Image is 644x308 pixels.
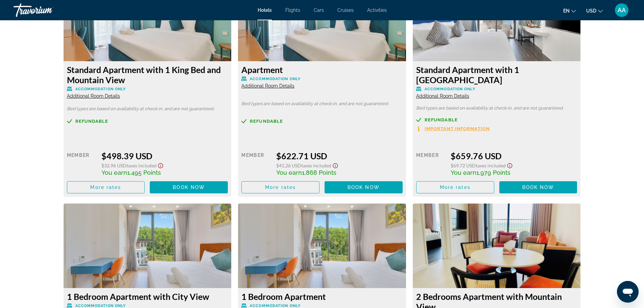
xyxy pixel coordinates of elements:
a: Activities [367,7,387,13]
button: Show Taxes and Fees disclaimer [157,161,165,169]
button: Book now [150,181,228,193]
img: fa2f68f9-4a84-42d2-af8d-a8d2132c1b60.jpeg [413,204,581,288]
a: Hotels [258,7,272,13]
span: 1,868 Points [302,169,336,176]
span: Book now [173,185,205,190]
span: You earn [101,169,127,176]
span: You earn [276,169,302,176]
button: User Menu [613,3,630,17]
div: $659.76 USD [451,151,577,161]
button: More rates [416,181,494,193]
div: Member [416,151,446,176]
button: Change currency [586,6,603,16]
button: Book now [499,181,577,193]
a: Refundable [67,119,228,124]
span: Additional Room Details [241,83,294,89]
span: Additional Room Details [416,93,469,99]
a: Refundable [416,117,577,122]
a: Flights [285,7,300,13]
span: Important Information [425,126,490,131]
h3: 1 Bedroom Apartment with City View [67,291,228,302]
span: Accommodation Only [75,87,126,91]
div: $498.39 USD [101,151,228,161]
h3: Standard Apartment with 1 [GEOGRAPHIC_DATA] [416,65,577,85]
div: $622.71 USD [276,151,403,161]
span: Refundable [425,118,458,122]
button: Change language [563,6,576,16]
span: Additional Room Details [67,93,120,99]
span: Accommodation Only [425,87,475,91]
button: Show Taxes and Fees disclaimer [506,161,514,169]
span: USD [586,8,596,14]
img: bd4ce947-924e-4e0c-b8d7-deb3342e064d.jpeg [64,204,232,288]
a: Refundable [241,119,403,124]
h3: Apartment [241,65,403,75]
span: Accommodation Only [250,77,301,81]
span: Accommodation Only [75,304,126,308]
button: More rates [67,181,145,193]
span: Accommodation Only [250,304,301,308]
span: AA [618,7,626,14]
button: Show Taxes and Fees disclaimer [331,161,339,169]
span: 1,979 Points [476,169,510,176]
p: Bed types are based on availability at check-in, and are not guaranteed. [416,106,577,111]
span: Taxes included [126,163,157,168]
h3: 1 Bedroom Apartment [241,291,403,302]
img: bd4ce947-924e-4e0c-b8d7-deb3342e064d.jpeg [238,204,406,288]
button: More rates [241,181,319,193]
span: Book now [348,185,380,190]
span: $32.96 USD [101,163,126,168]
button: Book now [325,181,403,193]
span: More rates [440,185,471,190]
span: $69.72 USD [451,163,476,168]
p: Bed types are based on availability at check-in, and are not guaranteed. [241,101,403,106]
div: Member [67,151,96,176]
p: Bed types are based on availability at check-in, and are not guaranteed. [67,106,228,111]
span: en [563,8,570,14]
span: You earn [451,169,476,176]
button: Important Information [416,126,490,132]
span: $41.26 USD [276,163,301,168]
span: Refundable [250,119,283,123]
h3: Standard Apartment with 1 King Bed and Mountain View [67,65,228,85]
span: More rates [90,185,121,190]
a: Cars [314,7,324,13]
span: More rates [265,185,296,190]
span: 1,495 Points [127,169,161,176]
a: Travorium [14,1,81,19]
div: Member [241,151,271,176]
span: Taxes included [301,163,331,168]
iframe: Кнопка запуска окна обмена сообщениями [617,281,639,303]
span: Taxes included [476,163,506,168]
span: Book now [522,185,554,190]
a: Cruises [337,7,354,13]
span: Refundable [75,119,109,123]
